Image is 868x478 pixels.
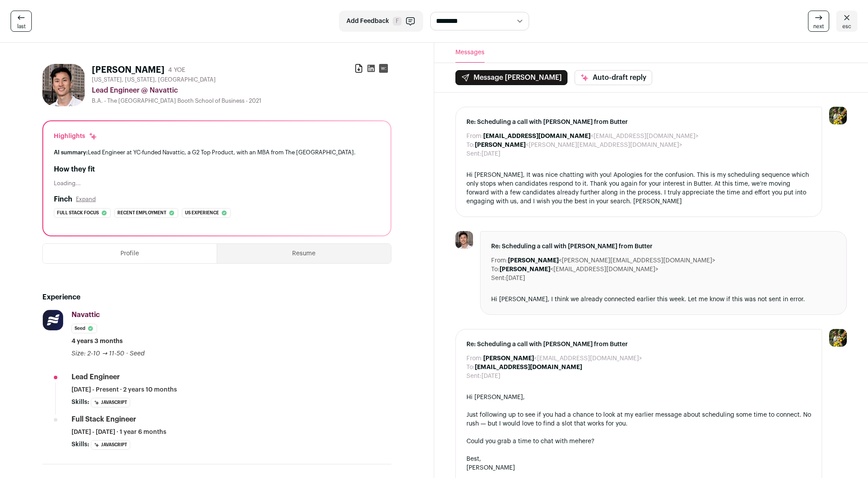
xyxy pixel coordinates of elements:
span: [DATE] - Present · 2 years 10 months [71,385,177,394]
span: Size: 2-10 → 11-50 [71,351,124,357]
span: AI summary: [54,149,88,155]
img: 59ed3fc80484580fbdffb3e4f54e1169ca3106cb8b0294332848d742d69c8990 [42,64,85,106]
span: Navattic [71,311,100,318]
span: Re: Scheduling a call with [PERSON_NAME] from Butter [466,340,812,349]
button: Resume [217,244,391,263]
h2: How they fit [54,164,380,175]
div: Hi [PERSON_NAME], It was nice chatting with you! Apologies for the confusion. This is my scheduli... [466,171,812,206]
button: Messages [455,43,485,63]
li: JavaScript [91,398,130,407]
div: Just following up to see if you had a chance to look at my earlier message about scheduling some ... [466,411,812,428]
div: Hi [PERSON_NAME], I think we already connected earlier this week. Let me know if this was not sen... [491,295,836,304]
dd: [DATE] [481,372,500,381]
span: Skills: [71,398,89,407]
h1: [PERSON_NAME] [92,64,165,76]
img: 6689865-medium_jpg [829,107,847,124]
button: Auto-draft reply [575,70,652,85]
span: Full stack focus [57,209,99,217]
h2: Finch [54,194,72,205]
div: Could you grab a time to chat with me ? [466,437,812,446]
button: Expand [76,196,96,203]
span: [DATE] - [DATE] · 1 year 6 months [71,428,166,437]
div: Loading... [54,180,380,187]
a: here [579,438,591,444]
dt: From: [466,354,483,363]
span: F [393,17,402,26]
span: Recent employment [117,209,166,217]
button: Profile [43,244,217,263]
dt: Sent: [491,274,506,283]
span: Seed [130,351,145,357]
div: 4 YOE [168,66,185,75]
img: f2c1c23bb0d96570219cb48a6948e91aa097241a79c3ebb4e4aa140d13a29bcd.png [43,310,63,330]
div: [PERSON_NAME] [466,463,812,472]
span: Us experience [185,209,219,217]
span: Skills: [71,440,89,449]
span: 4 years 3 months [71,337,123,346]
span: next [813,23,824,30]
dd: <[EMAIL_ADDRESS][DOMAIN_NAME]> [483,132,699,141]
div: Hi [PERSON_NAME], [466,393,812,402]
dt: From: [466,132,483,141]
div: Best, [466,455,812,463]
dd: <[EMAIL_ADDRESS][DOMAIN_NAME]> [483,354,642,363]
b: [PERSON_NAME] [475,142,526,148]
button: Message [PERSON_NAME] [455,70,567,85]
span: · [126,349,128,358]
dd: <[PERSON_NAME][EMAIL_ADDRESS][DOMAIN_NAME]> [508,256,715,265]
button: Add Feedback F [339,11,423,32]
dt: Sent: [466,372,481,381]
span: Re: Scheduling a call with [PERSON_NAME] from Butter [466,118,812,127]
span: Add Feedback [346,17,389,26]
dt: Sent: [466,149,481,158]
div: B.A. - The [GEOGRAPHIC_DATA] Booth School of Business - 2021 [92,97,391,105]
dd: [DATE] [506,274,525,283]
div: Lead Engineer [71,372,120,382]
span: Re: Scheduling a call with [PERSON_NAME] from Butter [491,242,836,251]
b: [EMAIL_ADDRESS][DOMAIN_NAME] [483,133,590,139]
div: Lead Engineer @ Navattic [92,85,391,96]
div: Highlights [54,132,98,141]
b: [EMAIL_ADDRESS][DOMAIN_NAME] [475,364,582,370]
b: [PERSON_NAME] [500,266,550,273]
span: [US_STATE], [US_STATE], [GEOGRAPHIC_DATA] [92,76,216,83]
img: 6689865-medium_jpg [829,329,847,347]
li: Seed [71,324,97,333]
dt: From: [491,256,508,265]
span: esc [842,23,851,30]
a: next [808,11,829,32]
div: Full Stack Engineer [71,415,136,424]
dd: [DATE] [481,149,500,158]
dt: To: [466,141,475,149]
div: Lead Engineer at YC-funded Navattic, a G2 Top Product, with an MBA from The [GEOGRAPHIC_DATA]. [54,148,380,157]
h2: Experience [42,292,391,302]
dd: <[PERSON_NAME][EMAIL_ADDRESS][DOMAIN_NAME]> [475,141,682,149]
b: [PERSON_NAME] [508,258,559,264]
li: JavaScript [91,440,130,450]
a: esc [836,11,857,32]
b: [PERSON_NAME] [483,355,534,362]
span: last [17,23,26,30]
dd: <[EMAIL_ADDRESS][DOMAIN_NAME]> [500,265,658,274]
img: 59ed3fc80484580fbdffb3e4f54e1169ca3106cb8b0294332848d742d69c8990 [455,231,473,249]
dt: To: [491,265,500,274]
a: last [11,11,32,32]
dt: To: [466,363,475,372]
